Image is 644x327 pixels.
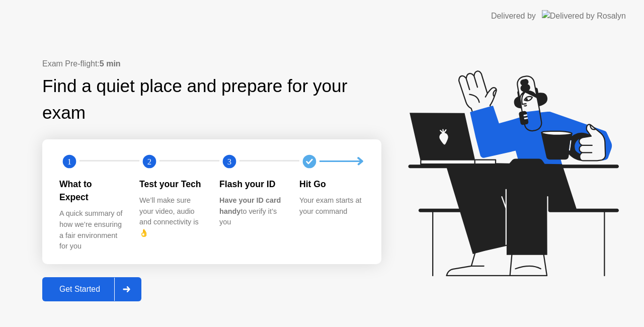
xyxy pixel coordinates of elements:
div: Exam Pre-flight: [42,58,381,70]
button: Get Started [42,277,141,301]
b: 5 min [100,59,121,68]
img: Delivered by Rosalyn [542,10,626,22]
div: A quick summary of how we’re ensuring a fair environment for you [59,208,123,252]
b: Have your ID card handy [219,196,281,215]
div: We’ll make sure your video, audio and connectivity is 👌 [139,195,203,238]
div: Test your Tech [139,178,203,191]
div: Delivered by [491,10,536,22]
div: to verify it’s you [219,195,283,228]
text: 1 [67,156,71,166]
text: 3 [227,156,231,166]
div: What to Expect [59,178,123,204]
text: 2 [147,156,151,166]
div: Flash your ID [219,178,283,191]
div: Hit Go [299,178,363,191]
div: Your exam starts at your command [299,195,363,217]
div: Find a quiet place and prepare for your exam [42,73,381,126]
div: Get Started [45,285,114,294]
